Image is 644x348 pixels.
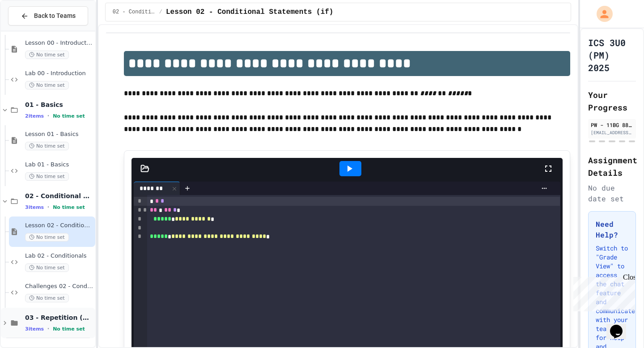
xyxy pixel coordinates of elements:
[25,192,93,200] span: 02 - Conditional Statements (if)
[53,326,85,332] span: No time set
[25,70,93,77] span: Lab 00 - Introduction
[25,161,93,169] span: Lab 01 - Basics
[113,8,156,16] span: 02 - Conditional Statements (if)
[588,182,636,204] div: No due date set
[53,113,85,119] span: No time set
[25,283,93,290] span: Challenges 02 - Conditionals
[25,51,69,59] span: No time set
[25,81,69,89] span: No time set
[25,142,69,150] span: No time set
[25,252,93,260] span: Lab 02 - Conditionals
[25,326,44,332] span: 3 items
[25,314,93,322] span: 03 - Repetition (while and for)
[47,204,49,211] span: •
[166,7,333,17] span: Lesson 02 - Conditional Statements (if)
[53,204,85,210] span: No time set
[25,233,69,242] span: No time set
[34,11,76,21] span: Back to Teams
[25,263,69,272] span: No time set
[47,112,49,119] span: •
[4,4,62,57] div: Chat with us now!Close
[587,4,615,24] div: My Account
[25,39,93,47] span: Lesson 00 - Introduction
[606,312,635,339] iframe: chat widget
[596,219,628,240] h3: Need Help?
[47,325,49,332] span: •
[25,294,69,302] span: No time set
[25,222,93,229] span: Lesson 02 - Conditional Statements (if)
[570,273,635,311] iframe: chat widget
[588,36,636,74] h1: ICS 3U0 (PM) 2025
[25,101,93,109] span: 01 - Basics
[588,154,636,179] h2: Assignment Details
[588,89,636,114] h2: Your Progress
[159,8,162,16] span: /
[25,172,69,181] span: No time set
[25,113,44,119] span: 2 items
[591,121,633,129] div: PW - 11BG 883810 [PERSON_NAME] SS
[25,204,44,210] span: 3 items
[25,131,93,138] span: Lesson 01 - Basics
[8,6,88,25] button: Back to Teams
[591,129,633,136] div: [EMAIL_ADDRESS][DOMAIN_NAME]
